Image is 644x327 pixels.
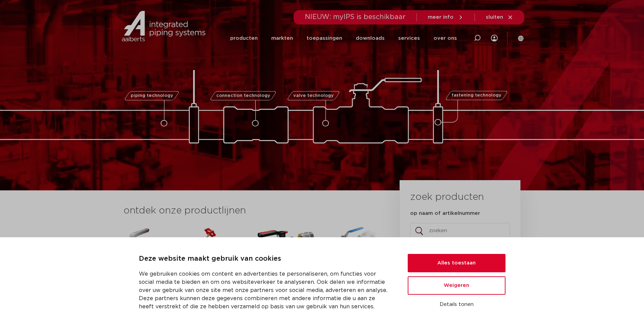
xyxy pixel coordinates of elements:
p: Deze website maakt gebruik van cookies [139,254,391,264]
span: valve technology [293,93,334,98]
a: services [398,25,420,51]
label: op naam of artikelnummer [410,210,480,217]
span: piping technology [131,93,173,98]
span: connection technology [216,93,270,98]
input: zoeken [410,223,510,239]
h3: ontdek onze productlijnen [124,204,377,218]
button: Details tonen [408,299,505,310]
span: NIEUW: myIPS is beschikbaar [305,14,406,20]
a: over ons [434,25,457,51]
a: meer info [428,14,464,20]
nav: Menu [230,25,457,51]
a: toepassingen [307,25,342,51]
h3: zoek producten [410,190,484,204]
a: sluiten [486,14,513,20]
a: markten [271,25,293,51]
button: Weigeren [408,276,505,295]
button: Alles toestaan [408,254,505,272]
span: meer info [428,15,454,20]
span: sluiten [486,15,503,20]
a: downloads [356,25,385,51]
span: fastening technology [452,93,501,98]
a: producten [230,25,258,51]
p: We gebruiken cookies om content en advertenties te personaliseren, om functies voor social media ... [139,270,391,311]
